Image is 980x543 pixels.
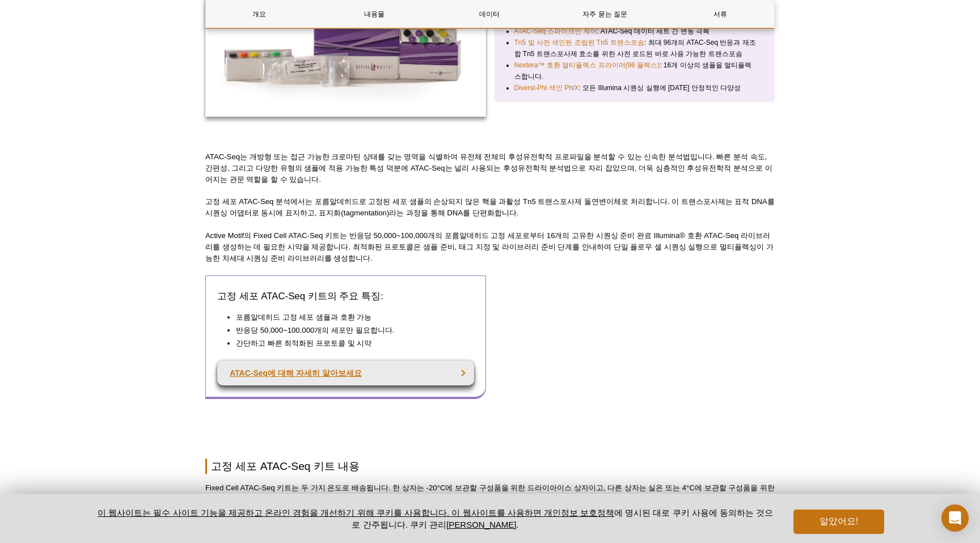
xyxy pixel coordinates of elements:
a: 서류 [667,1,774,28]
font: 알았어요! [820,516,858,526]
a: ATAC-Seq에 대해 자세히 알아보세요 [217,360,474,385]
font: ATAC-Seq 스파이크인 제어 [514,27,597,35]
div: 인터콤 메신저 열기 [941,504,969,532]
font: 포름알데히드 고정 세포 샘플과 호환 가능 [236,313,371,321]
a: Nextera™ 호환 멀티플렉스 프라이머(96 플렉스) [514,60,660,71]
a: 자주 묻는 질문 [552,1,658,28]
font: : 16개 이상의 샘플을 멀티플렉스합니다. [514,61,752,80]
font: 간단하고 빠른 최적화된 프로토콜 및 시약 [236,339,371,347]
a: 개요 [206,1,312,28]
font: Nextera™ 호환 멀티플렉스 프라이머(96 플렉스) [514,61,660,69]
font: . [517,520,519,529]
a: 이 웹사이트는 필수 사이트 기능을 제공하고 온라인 경험을 개선하기 위해 쿠키를 사용합니다. 이 웹사이트를 사용하면 개인정보 보호정책 [98,508,614,517]
a: 데이터 [436,1,543,28]
button: [PERSON_NAME] [446,520,516,529]
font: 데이터 [479,10,500,18]
font: : ATAC-Seq 데이터 세트 간 변동 극복 [597,27,709,35]
font: 고정 세포 ATAC-Seq 키트의 주요 특징: [217,291,383,302]
font: ATAC-Seq에 대해 자세히 알아보세요 [230,368,362,377]
font: Tn5 및 사전 색인된 조립된 Tn5 트랜스포솜 [514,39,644,46]
a: 내용물 [321,1,428,28]
font: 내용물 [364,10,385,18]
font: 에 명시된 대로 쿠키 사용에 동의하는 것으로 간주됩니다 [352,508,773,529]
iframe: Intro to ATAC-Seq: Method overview and comparison to ChIP-Seq [495,275,775,433]
font: 고정 세포 ATAC-Seq 분석에서는 포름알데히드로 고정된 세포 샘플의 손상되지 않은 핵을 과활성 Tn5 트랜스포사제 돌연변이체로 처리합니다. 이 트랜스포사제는 표적 DNA를... [205,197,775,217]
a: ATAC-Seq 스파이크인 제어 [514,26,597,37]
font: 반응당 50,000~100,000개의 세포만 필요합니다. [236,326,394,334]
font: 서류 [713,10,727,18]
font: : 최대 96개의 ATAC-Seq 반응과 재조합 Tn5 트랜스포사제 효소를 위한 사전 로드된 바로 사용 가능한 트랜스포솜 [514,39,756,58]
button: 알았어요! [793,510,884,534]
font: 개요 [252,10,266,18]
font: ATAC-Seq는 개방형 또는 접근 가능한 크로마틴 상태를 갖는 영역을 식별하여 유전체 전체의 후성유전학적 프로파일을 분석할 수 있는 신속한 분석법입니다. 빠른 분석 속도, ... [205,152,772,184]
font: 고정 세포 ATAC-Seq 키트 내용 [211,460,360,472]
font: Active Motif의 Fixed Cell ATAC-Seq 키트는 반응당 50,000~100,000개의 포름알데히드 고정 세포로부터 16개의 고유한 시퀀싱 준비 완료 Ill... [205,231,774,262]
font: : 모든 Illumina 시퀀싱 실행에 [DATE] 안정적인 다양성 [579,84,741,92]
a: Diversi-Phi 색인 PhiX [514,82,579,94]
font: . 쿠키 관리 [405,520,447,529]
font: 자주 묻는 질문 [582,10,627,18]
font: Diversi-Phi 색인 PhiX [514,84,579,92]
a: Tn5 및 사전 색인된 조립된 Tn5 트랜스포솜 [514,37,644,48]
font: Fixed Cell ATAC-Seq 키트는 두 가지 온도로 배송됩니다. 한 상자는 -20°C에 보관할 구성품을 위한 드라이아이스 상자이고, 다른 상자는 실온 또는 4°C에 보... [205,483,775,503]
